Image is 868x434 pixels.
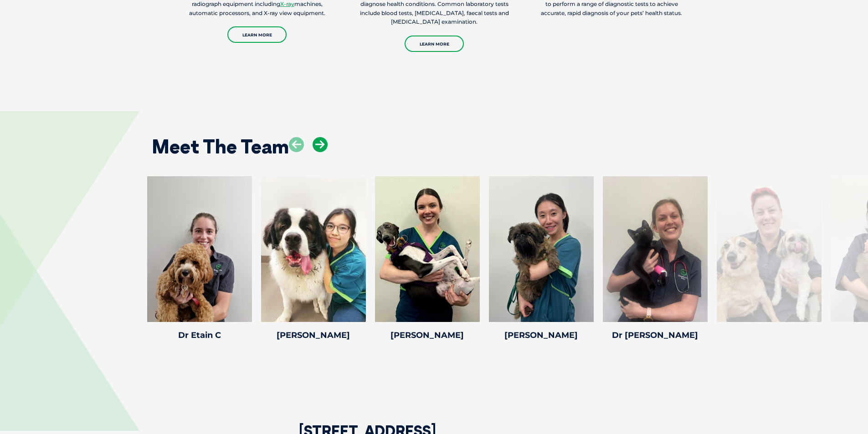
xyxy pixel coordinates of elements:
h4: [PERSON_NAME] [375,331,480,339]
a: X-ray [280,0,294,7]
h4: [PERSON_NAME] [489,331,594,339]
h4: Dr Etain C [147,331,252,339]
a: Learn More [227,26,287,43]
h4: [PERSON_NAME] [261,331,366,339]
h2: Meet The Team [152,137,289,156]
a: Learn More [405,36,464,52]
h4: Dr [PERSON_NAME] [603,331,708,339]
